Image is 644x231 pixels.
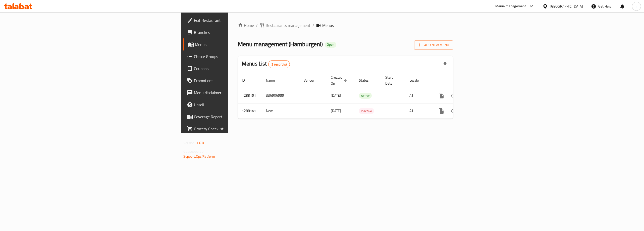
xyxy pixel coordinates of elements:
span: Branches [194,29,284,35]
span: 2 record(s) [269,62,290,67]
span: Vendor [304,77,321,83]
td: - [381,88,405,103]
span: Coupons [194,66,284,72]
a: Edit Restaurant [183,14,288,26]
span: Version: [183,140,196,146]
span: Menus [195,41,284,47]
a: Menus [183,38,288,50]
button: Add New Menu [414,40,453,50]
span: 1.0.0 [196,140,204,146]
table: enhanced table [238,73,488,119]
span: Name [266,77,281,83]
div: Open [325,42,336,48]
span: Upsell [194,102,284,108]
span: Menu disclaimer [194,90,284,96]
a: Grocery Checklist [183,123,288,135]
td: All [405,88,431,103]
span: Promotions [194,78,284,84]
span: Get support on: [183,148,206,155]
span: r [636,4,637,9]
button: Change Status [447,105,459,117]
span: Active [359,93,372,99]
a: Menu disclaimer [183,87,288,99]
nav: breadcrumb [238,22,453,28]
h2: Menus List [242,60,290,68]
a: Choice Groups [183,50,288,63]
span: Add New Menu [418,42,449,48]
span: Edit Restaurant [194,17,284,23]
td: - [381,103,405,119]
div: [GEOGRAPHIC_DATA] [550,4,583,9]
span: Start Date [385,74,399,86]
span: Menus [322,22,334,28]
span: [DATE] [331,92,341,99]
span: ID [242,77,251,83]
a: Support.OpsPlatform [183,153,215,160]
td: All [405,103,431,119]
th: Actions [431,73,488,88]
span: Open [325,42,336,47]
button: more [435,90,447,102]
span: Status [359,77,375,83]
button: more [435,105,447,117]
span: Coverage Report [194,114,284,120]
a: Branches [183,26,288,38]
span: [DATE] [331,107,341,114]
button: Change Status [447,90,459,102]
a: Coverage Report [183,111,288,123]
span: Inactive [359,108,374,114]
span: Grocery Checklist [194,126,284,132]
div: Inactive [359,108,374,114]
span: Choice Groups [194,53,284,60]
div: Total records count [268,60,290,68]
a: Coupons [183,63,288,75]
span: Locale [409,77,425,83]
div: Menu-management [495,3,526,9]
span: Created On [331,74,349,86]
li: / [312,22,314,28]
div: Export file [439,58,451,70]
a: Promotions [183,75,288,87]
div: Active [359,93,372,99]
a: Upsell [183,99,288,111]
